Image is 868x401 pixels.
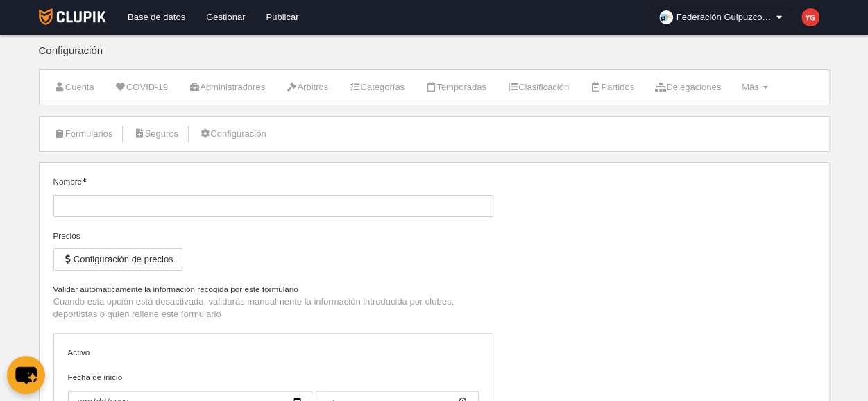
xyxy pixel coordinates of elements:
[53,296,493,321] p: Cuando esta opción está desactivada, validarás manualmente la información introducida por clubes,...
[676,10,774,24] span: Federación Guipuzcoana de Voleibol
[654,6,791,29] a: Federación Guipuzcoana de Voleibol
[46,77,102,98] a: Cuenta
[39,8,106,25] img: Clupik
[500,77,577,98] a: Clasificación
[278,77,336,98] a: Árbitros
[742,82,759,92] span: Más
[659,10,673,24] img: Oa9FKPTX8wTZ.30x30.jpg
[108,77,176,98] a: COVID-19
[801,8,819,26] img: c2l6ZT0zMHgzMCZmcz05JnRleHQ9WUcmYmc9ZTUzOTM1.png
[126,123,186,144] a: Seguros
[7,356,45,394] button: chat-button
[582,77,642,98] a: Partidos
[418,77,494,98] a: Temporadas
[53,283,493,296] label: Validar automáticamente la información recogida por este formulario
[341,77,412,98] a: Categorías
[53,248,182,271] button: Configuración de precios
[647,77,729,98] a: Delegaciones
[734,77,776,98] a: Más
[53,230,493,242] div: Precios
[192,123,273,144] a: Configuración
[68,346,479,359] label: Activo
[181,77,273,98] a: Administradores
[53,195,493,217] input: Nombre
[53,176,493,217] label: Nombre
[39,45,830,69] div: Configuración
[46,123,121,144] a: Formularios
[82,178,86,182] i: Obligatorio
